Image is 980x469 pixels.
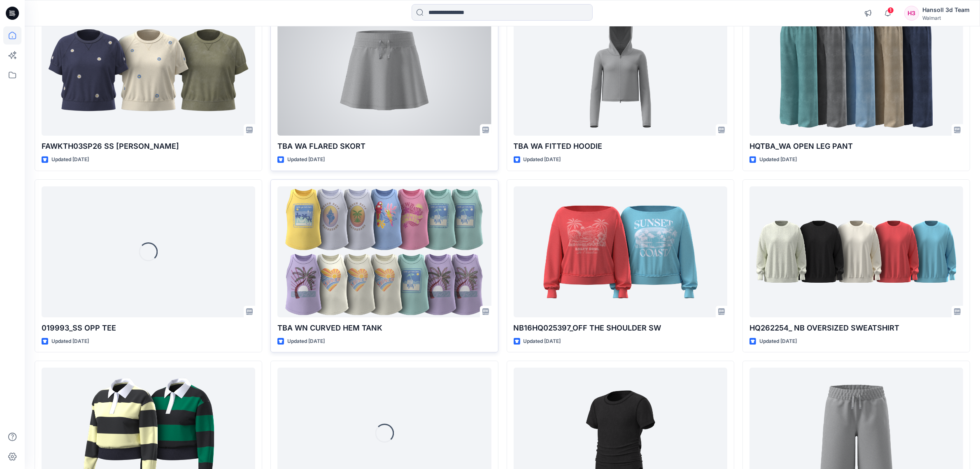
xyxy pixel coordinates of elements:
div: Hansoll 3d Team [922,5,970,15]
a: TBA WN CURVED HEM TANK [277,186,491,317]
a: HQ262254_ NB OVERSIZED SWEATSHIRT [750,186,963,317]
span: 1 [887,7,894,14]
p: TBA WN CURVED HEM TANK [277,322,491,334]
div: Walmart [922,15,970,21]
p: Updated [DATE] [524,155,561,164]
p: NB16HQ025397_OFF THE SHOULDER SW [514,322,727,334]
p: TBA WA FLARED SKORT [277,141,491,152]
p: Updated [DATE] [51,155,89,164]
p: Updated [DATE] [524,337,561,346]
p: Updated [DATE] [287,155,325,164]
p: Updated [DATE] [759,155,797,164]
p: 019993_SS OPP TEE [42,322,255,334]
p: TBA WA FITTED HOODIE [514,141,727,152]
p: HQTBA_WA OPEN LEG PANT [750,141,963,152]
p: FAWKTH03SP26 SS [PERSON_NAME] [42,141,255,152]
div: H3 [904,6,919,21]
a: TBA WA FITTED HOODIE [514,5,727,136]
p: Updated [DATE] [287,337,325,346]
p: Updated [DATE] [759,337,797,346]
a: TBA WA FLARED SKORT [277,5,491,136]
a: FAWKTH03SP26 SS RAGLAN SWEATSHIRT [42,5,255,136]
a: HQTBA_WA OPEN LEG PANT [750,5,963,136]
a: NB16HQ025397_OFF THE SHOULDER SW [514,186,727,317]
p: Updated [DATE] [51,337,89,346]
p: HQ262254_ NB OVERSIZED SWEATSHIRT [750,322,963,334]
